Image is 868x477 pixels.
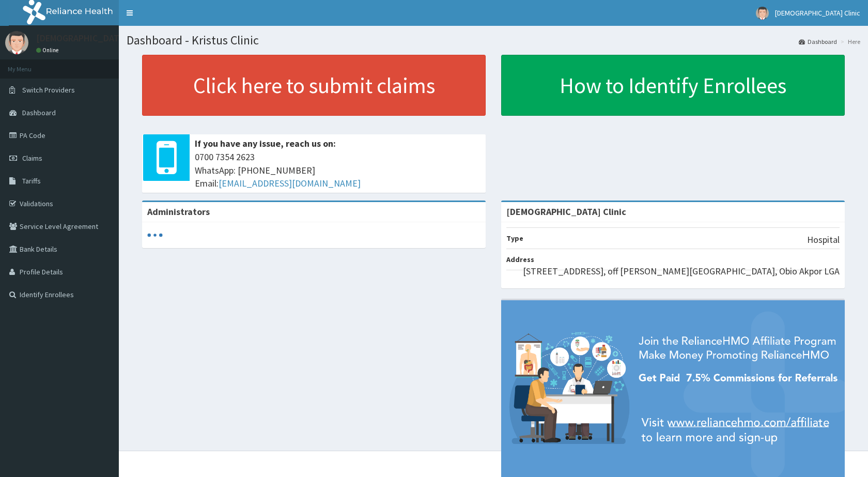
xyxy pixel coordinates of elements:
[523,265,840,278] p: [STREET_ADDRESS], off [PERSON_NAME][GEOGRAPHIC_DATA], Obio Akpor LGA
[506,234,523,243] b: Type
[5,31,28,54] img: User Image
[195,137,336,149] b: If you have any issue, reach us on:
[799,37,837,46] a: Dashboard
[22,108,56,117] span: Dashboard
[756,7,769,20] img: User Image
[22,153,42,163] span: Claims
[506,255,534,264] b: Address
[22,85,75,95] span: Switch Providers
[807,233,840,247] p: Hospital
[36,34,151,43] p: [DEMOGRAPHIC_DATA] Clinic
[501,55,845,116] a: How to Identify Enrollees
[127,34,860,47] h1: Dashboard - Kristus Clinic
[22,176,41,186] span: Tariffs
[195,150,481,190] span: 0700 7354 2623 WhatsApp: [PHONE_NUMBER] Email:
[219,177,361,189] a: [EMAIL_ADDRESS][DOMAIN_NAME]
[142,55,486,116] a: Click here to submit claims
[775,8,860,18] span: [DEMOGRAPHIC_DATA] Clinic
[147,206,210,218] b: Administrators
[147,227,163,243] svg: audio-loading
[36,47,61,54] a: Online
[838,37,860,46] li: Here
[506,206,626,218] strong: [DEMOGRAPHIC_DATA] Clinic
